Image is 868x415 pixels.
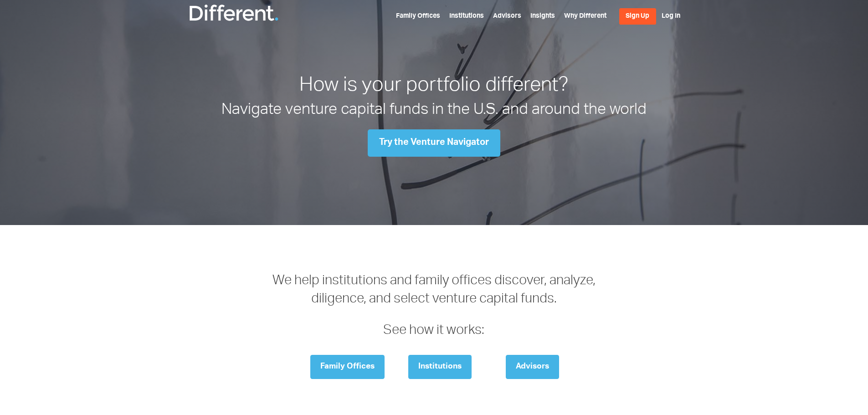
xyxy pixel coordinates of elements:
[493,13,521,20] a: Advisors
[186,73,683,100] h1: How is your portfolio different?
[662,13,680,20] a: Log In
[271,272,597,341] h3: We help institutions and family offices discover, analyze, diligence, and select venture capital ...
[408,355,472,379] a: Institutions
[564,13,606,20] a: Why Different
[186,100,683,122] h2: Navigate venture capital funds in the U.S. and around the world
[396,13,440,20] a: Family Offices
[188,4,279,22] img: Different Funds
[271,322,597,340] p: See how it works:
[368,129,500,157] a: Try the Venture Navigator
[449,13,484,20] a: Institutions
[310,355,385,379] a: Family Offices
[506,355,559,379] a: Advisors
[530,13,555,20] a: Insights
[619,8,656,25] a: Sign Up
